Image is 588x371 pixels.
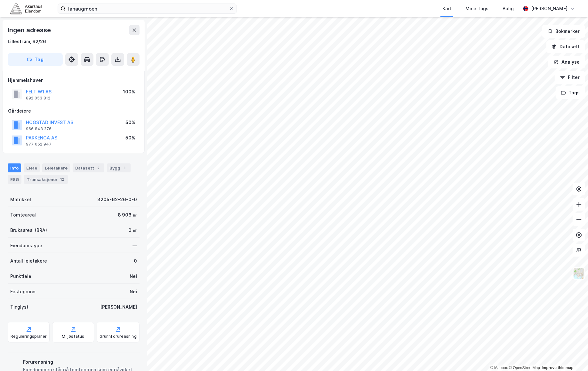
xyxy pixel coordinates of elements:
div: Mine Tags [465,5,488,12]
div: 3205-62-26-0-0 [97,196,137,203]
div: 977 052 947 [26,142,52,147]
div: Antall leietakere [10,257,47,265]
div: 12 [59,176,65,183]
div: 50% [125,134,135,142]
div: Tomteareal [10,211,36,219]
iframe: Chat Widget [556,340,588,371]
div: Bruksareal (BRA) [10,226,47,234]
button: Filter [555,71,585,84]
div: Forurensning [23,358,137,366]
button: Datasett [546,40,585,53]
div: 1 [122,165,128,171]
div: [PERSON_NAME] [100,303,137,311]
img: akershus-eiendom-logo.9091f326c980b4bce74ccdd9f866810c.svg [10,3,42,14]
div: Matrikkel [10,196,31,203]
a: Improve this map [542,366,574,370]
div: Eiendomstype [10,242,42,249]
img: Z [573,267,585,280]
div: 50% [125,119,135,126]
div: Reguleringsplaner [11,334,47,339]
div: Punktleie [10,272,31,280]
div: Info [8,163,21,172]
button: Analyse [548,56,585,68]
div: 966 843 276 [26,126,52,131]
div: Kontrollprogram for chat [556,340,588,371]
div: 892 053 812 [26,96,50,101]
button: Bokmerker [542,25,585,38]
div: Grunnforurensning [100,334,137,339]
div: 2 [95,165,102,171]
div: Nei [130,272,137,280]
div: ESG [8,175,21,184]
div: Leietakere [42,163,70,172]
div: Bolig [503,5,514,12]
div: Gårdeiere [8,107,139,115]
div: Ingen adresse [8,25,52,35]
div: Festegrunn [10,288,35,296]
div: Hjemmelshaver [8,76,139,84]
a: Mapbox [490,366,508,370]
div: Datasett [73,163,104,172]
div: 8 906 ㎡ [118,211,137,219]
div: Bygg [107,163,131,172]
a: OpenStreetMap [509,366,540,370]
button: Tag [8,53,63,66]
button: Tags [556,86,585,99]
div: Tinglyst [10,303,28,311]
div: — [133,242,137,249]
div: Lillestrøm, 62/26 [8,38,46,45]
div: Eiere [24,163,40,172]
div: 100% [123,88,135,96]
div: [PERSON_NAME] [531,5,568,12]
div: 0 [134,257,137,265]
div: Nei [130,288,137,296]
input: Søk på adresse, matrikkel, gårdeiere, leietakere eller personer [66,4,229,13]
div: 0 ㎡ [128,226,137,234]
div: Transaksjoner [24,175,68,184]
div: Miljøstatus [62,334,84,339]
div: Kart [442,5,451,12]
